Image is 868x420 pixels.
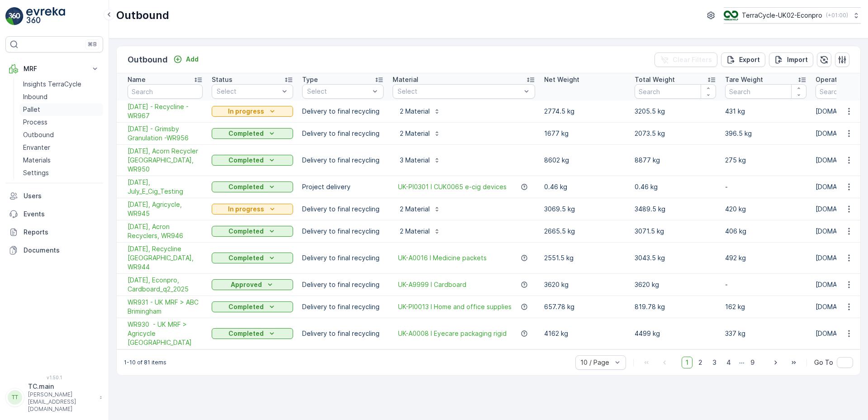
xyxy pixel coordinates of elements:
p: Outbound [116,8,169,23]
a: Reports [5,223,103,241]
p: 4162 kg [544,329,626,338]
p: Reports [24,228,100,237]
p: TerraCycle-UK02-Econpro [742,11,822,20]
p: Material [393,75,418,84]
input: Search [128,84,203,99]
p: Settings [23,168,49,177]
a: 06/30/2025, Econpro, Cardboard_q2_2025 [128,276,203,294]
p: Completed [228,302,264,311]
p: ... [739,357,745,368]
p: Completed [228,253,264,262]
button: MRF [5,60,103,78]
p: Materials [23,156,51,165]
p: 2665.5 kg [544,227,626,236]
span: [DATE], Recycline [GEOGRAPHIC_DATA], WR944 [128,244,203,272]
p: Tare Weight [725,75,763,84]
p: Delivery to final recycling [302,107,384,116]
p: 3489.5 kg [635,205,716,214]
a: Settings [19,167,103,179]
p: ⌘B [88,41,97,48]
p: 2774.5 kg [544,107,626,116]
p: - [725,182,806,191]
a: WR931 - UK MRF > ABC Brimingham [128,298,203,316]
p: Completed [228,329,264,338]
p: 2 Material [398,205,430,214]
p: 396.5 kg [725,129,806,138]
button: Completed [212,181,293,192]
p: Delivery to final recycling [302,280,384,289]
button: Completed [212,226,293,237]
p: 3205.5 kg [635,107,716,116]
p: 3620 kg [635,280,716,289]
p: 406 kg [725,227,806,236]
p: Net Weight [544,75,579,84]
p: Documents [24,246,100,255]
span: [DATE] - Grimsby Granulation -WR956 [128,124,203,143]
button: Clear Filters [655,52,717,67]
p: Name [128,75,146,84]
a: Envanter [19,141,103,154]
button: 2 Material [393,104,446,119]
p: Approved [231,280,262,289]
a: 18/07/2025, July_E_Cig_Testing [128,178,203,196]
p: 3620 kg [544,280,626,289]
a: Outbound [19,129,103,141]
p: 0.46 kg [544,182,626,191]
p: 162 kg [725,302,806,311]
p: Status [212,75,232,84]
a: UK-A0008 I Eyecare packaging rigid [398,329,507,338]
p: In progress [228,107,264,116]
p: 431 kg [725,107,806,116]
p: 492 kg [725,253,806,262]
p: Delivery to final recycling [302,129,384,138]
span: [DATE], Agricycle, WR945 [128,200,203,218]
p: Total Weight [635,75,675,84]
button: Export [721,52,765,67]
img: terracycle_logo_wKaHoWT.png [724,10,738,20]
a: UK-A0016 I Medicine packets [398,253,487,262]
a: UK-A9999 I Cardboard [398,280,466,289]
a: WR930 - UK MRF > Agricycle UK [128,320,203,347]
p: 1-10 of 81 items [124,359,166,366]
img: logo_light-DOdMpM7g.png [26,7,65,25]
span: 3 [708,357,721,368]
img: logo [5,7,24,25]
p: 8877 kg [635,156,716,165]
p: 2 Material [398,227,430,236]
p: 8602 kg [544,156,626,165]
a: Users [5,187,103,205]
button: Completed [212,253,293,263]
p: 3071.5 kg [635,227,716,236]
button: 3 Material [393,153,446,167]
p: Outbound [23,130,54,139]
a: 10.09.2025 - Recycline - WR967 [128,102,203,120]
p: Delivery to final recycling [302,329,384,338]
span: [DATE] - Recycline - WR967 [128,102,203,120]
button: Completed [212,155,293,166]
a: UK-PI0013 I Home and office supplies [398,302,512,311]
button: TerraCycle-UK02-Econpro(+01:00) [724,7,861,24]
span: v 1.50.1 [5,375,103,380]
a: 24/07/2025, Recycline UK, WR944 [128,244,203,272]
div: TT [8,390,22,405]
p: Import [787,55,808,64]
a: 31/07/2025, Acorn Recycler UK, WR950 [128,147,203,174]
a: 12.08.2025 - Grimsby Granulation -WR956 [128,124,203,143]
a: Events [5,205,103,223]
span: [DATE], Acorn Recycler [GEOGRAPHIC_DATA], WR950 [128,147,203,174]
p: 4499 kg [635,329,716,338]
span: [DATE], Acron Recyclers, WR946 [128,222,203,240]
input: Search [725,84,806,99]
p: 337 kg [725,329,806,338]
button: In progress [212,204,293,215]
p: 2 Material [398,129,430,138]
button: Add [170,54,202,65]
p: Insights TerraCycle [23,80,81,89]
button: Completed [212,301,293,312]
p: Completed [228,182,264,191]
p: Inbound [23,92,47,101]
